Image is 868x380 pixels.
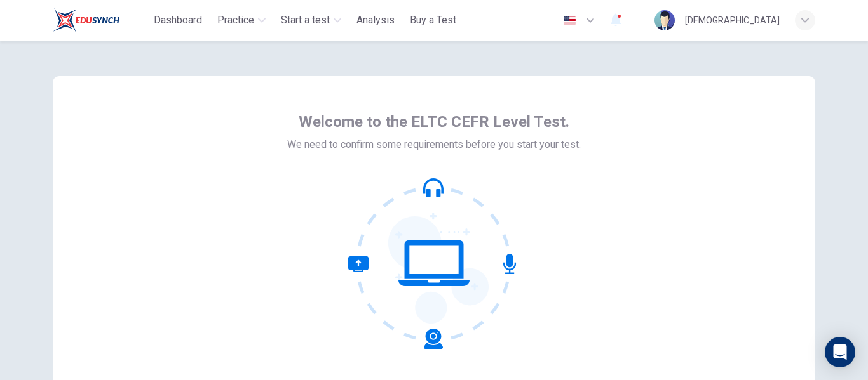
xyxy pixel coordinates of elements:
span: We need to confirm some requirements before you start your test. [287,137,581,152]
span: Analysis [356,13,395,28]
span: Dashboard [154,13,202,28]
div: Open Intercom Messenger [825,337,855,367]
button: Analysis [351,9,400,32]
span: Buy a Test [410,13,456,28]
div: [DEMOGRAPHIC_DATA] [685,13,780,28]
img: en [562,16,578,25]
button: Practice [212,9,271,32]
button: Buy a Test [405,9,461,32]
span: Practice [217,13,254,28]
span: Welcome to the ELTC CEFR Level Test. [299,112,569,132]
a: ELTC logo [53,8,149,33]
img: ELTC logo [53,8,119,33]
button: Start a test [276,9,346,32]
button: Dashboard [149,9,207,32]
span: Start a test [281,13,330,28]
img: Profile picture [654,10,675,30]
